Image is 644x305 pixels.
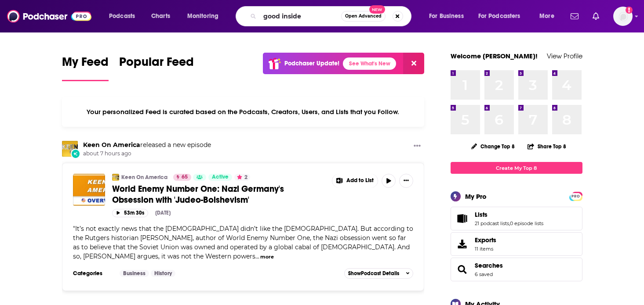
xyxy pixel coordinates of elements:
[244,6,420,26] div: Search podcasts, credits, & more...
[547,52,582,60] a: View Profile
[182,173,188,182] span: 65
[613,7,633,26] button: Show profile menu
[475,236,496,244] span: Exports
[208,174,232,181] a: Active
[187,10,218,22] span: Monitoring
[112,209,148,217] button: 53m 30s
[83,150,211,158] span: about 7 hours ago
[112,183,326,205] a: World Enemy Number One: Nazi Germany's Obsession with 'Judeo-Bolshevism'
[344,268,414,279] button: ShowPodcast Details
[112,183,284,205] span: World Enemy Number One: Nazi Germany's Obsession with 'Judeo-Bolshevism'
[478,10,520,22] span: For Podcasters
[260,9,341,23] input: Search podcasts, credits, & more...
[533,9,565,23] button: open menu
[73,225,413,260] span: It’s not exactly news that the [DEMOGRAPHIC_DATA] didn’t like the [DEMOGRAPHIC_DATA]. But accordi...
[234,174,250,181] button: 2
[341,11,386,22] button: Open AdvancedNew
[73,174,105,206] img: World Enemy Number One: Nazi Germany's Obsession with 'Judeo-Bolshevism'
[466,141,520,152] button: Change Top 8
[451,162,582,174] a: Create My Top 8
[71,149,80,158] div: New Episode
[475,211,543,219] a: Lists
[571,193,581,199] a: PRO
[155,210,171,216] div: [DATE]
[83,141,140,149] a: Keen On America
[509,220,510,226] span: ,
[62,54,109,81] a: My Feed
[613,7,633,26] img: User Profile
[451,52,538,60] a: Welcome [PERSON_NAME]!
[475,271,493,277] a: 6 saved
[112,174,119,181] img: Keen On America
[567,9,582,24] a: Show notifications dropdown
[527,138,567,155] button: Share Top 8
[475,211,488,219] span: Lists
[345,14,382,18] span: Open Advanced
[83,141,211,149] h3: released a new episode
[7,8,91,25] img: Podchaser - Follow, Share and Rate Podcasts
[626,7,633,14] svg: Add a profile image
[465,192,487,201] div: My Pro
[451,207,582,230] span: Lists
[151,10,170,22] span: Charts
[109,10,135,22] span: Podcasts
[410,141,424,152] button: Show More Button
[454,263,471,276] a: Searches
[475,246,496,252] span: 11 items
[539,10,554,22] span: More
[260,253,274,261] button: more
[151,270,175,277] a: History
[423,9,475,23] button: open menu
[181,9,230,23] button: open menu
[284,60,339,67] p: Podchaser Update!
[62,97,425,127] div: Your personalized Feed is curated based on the Podcasts, Creators, Users, and Lists that you Follow.
[510,220,543,226] a: 0 episode lists
[451,232,582,256] a: Exports
[173,174,191,181] a: 65
[454,238,471,250] span: Exports
[212,173,229,182] span: Active
[146,9,175,23] a: Charts
[475,220,509,226] a: 21 podcast lists
[613,7,633,26] span: Logged in as megcassidy
[369,5,385,14] span: New
[332,174,378,188] button: Show More Button
[73,270,113,277] h3: Categories
[73,225,413,260] span: "
[103,9,146,23] button: open menu
[571,193,581,200] span: PRO
[346,177,374,184] span: Add to List
[473,9,533,23] button: open menu
[348,270,399,276] span: Show Podcast Details
[62,141,78,157] img: Keen On America
[475,262,503,269] a: Searches
[119,54,194,75] span: Popular Feed
[589,9,603,24] a: Show notifications dropdown
[454,212,471,225] a: Lists
[119,54,194,81] a: Popular Feed
[121,174,167,181] a: Keen On America
[343,57,396,70] a: See What's New
[255,252,259,260] span: ...
[120,270,149,277] a: Business
[62,54,109,75] span: My Feed
[399,174,413,188] button: Show More Button
[429,10,464,22] span: For Business
[451,258,582,281] span: Searches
